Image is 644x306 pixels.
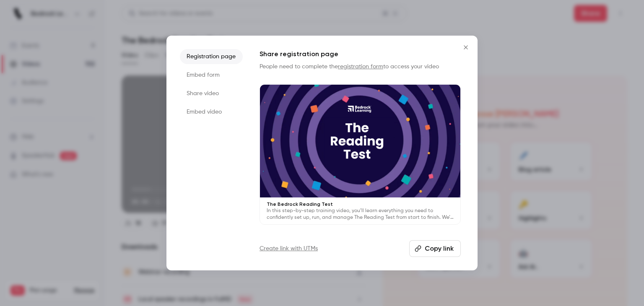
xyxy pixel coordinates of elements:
[180,67,243,83] li: Embed form
[260,84,461,225] a: The Bedrock Reading TestIn this step-by-step training video, you’ll learn everything you need to ...
[338,64,383,70] a: registration form
[180,104,243,119] li: Embed video
[180,86,243,101] li: Share video
[457,39,474,56] button: Close
[260,49,461,59] h1: Share registration page
[260,62,461,71] p: People need to complete the to access your video
[267,201,454,207] p: The Bedrock Reading Test
[267,207,454,221] p: In this step-by-step training video, you’ll learn everything you need to confidently set up, run,...
[260,244,318,253] a: Create link with UTMs
[180,49,243,64] li: Registration page
[409,240,461,257] button: Copy link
